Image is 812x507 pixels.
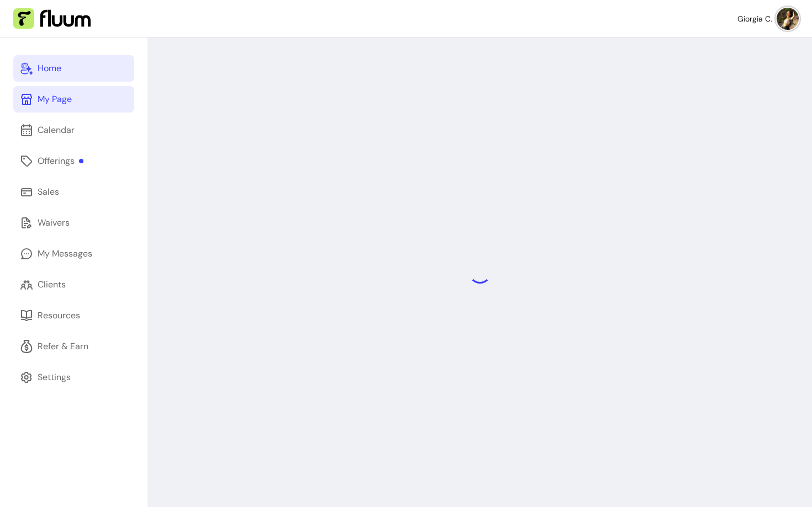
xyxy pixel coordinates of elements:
a: My Messages [13,241,134,267]
a: Settings [13,364,134,391]
div: My Messages [38,247,92,260]
a: Home [13,55,134,82]
div: Calendar [38,124,75,137]
img: avatar [777,8,799,30]
a: Resources [13,302,134,329]
div: Refer & Earn [38,340,88,353]
a: Sales [13,179,134,205]
div: Settings [38,371,71,384]
div: Offerings [38,154,83,168]
a: Calendar [13,117,134,143]
div: Sales [38,185,59,199]
a: Waivers [13,210,134,236]
a: Clients [13,271,134,298]
div: My Page [38,93,72,106]
img: Fluum Logo [13,8,91,29]
div: Resources [38,309,80,322]
div: Waivers [38,216,70,230]
a: Offerings [13,148,134,174]
div: Loading [469,261,491,284]
span: Giorgia C. [737,13,772,24]
div: Clients [38,278,66,291]
a: Refer & Earn [13,333,134,360]
button: avatarGiorgia C. [737,8,799,30]
div: Home [38,62,61,75]
a: My Page [13,86,134,113]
